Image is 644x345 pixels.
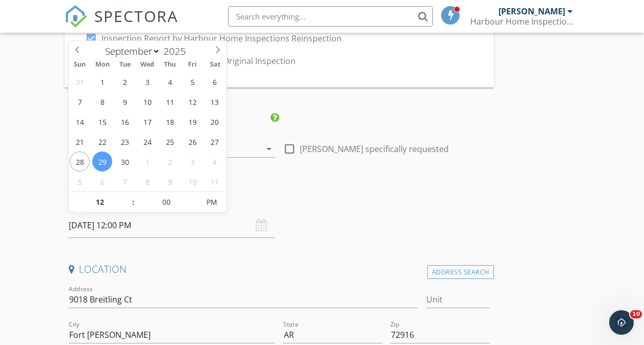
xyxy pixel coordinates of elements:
span: September 23, 2025 [115,132,135,152]
span: SPECTORA [94,5,178,27]
span: September 21, 2025 [70,132,90,152]
span: September 29, 2025 [92,152,112,171]
input: Select date [69,213,275,238]
span: September 26, 2025 [182,132,202,152]
span: Sat [204,61,226,68]
img: The Best Home Inspection Software - Spectora [65,5,87,28]
div: [PERSON_NAME] [498,6,565,16]
label: [PERSON_NAME] specifically requested [300,144,449,154]
span: September 15, 2025 [92,112,112,132]
div: Harbour Home Inspections [470,16,573,27]
span: Tue [114,61,136,68]
span: September 30, 2025 [115,152,135,171]
a: SPECTORA [65,14,178,35]
span: September 4, 2025 [160,72,180,92]
span: September 25, 2025 [160,132,180,152]
span: September 6, 2025 [205,72,225,92]
span: Sun [69,61,91,68]
span: October 5, 2025 [70,171,90,191]
i: arrow_drop_down [263,143,275,155]
span: : [132,192,135,212]
span: September 27, 2025 [205,132,225,152]
span: September 3, 2025 [137,72,157,92]
span: September 2, 2025 [115,72,135,92]
span: October 8, 2025 [137,171,157,191]
span: September 10, 2025 [137,92,157,112]
input: Year [160,45,194,58]
span: Wed [136,61,159,68]
span: September 19, 2025 [182,112,202,132]
span: September 20, 2025 [205,112,225,132]
span: October 7, 2025 [115,171,135,191]
span: October 4, 2025 [205,152,225,171]
h4: Date/Time [69,192,490,206]
span: October 3, 2025 [182,152,202,171]
span: September 28, 2025 [70,152,90,171]
span: 10 [630,310,642,318]
span: September 13, 2025 [205,92,225,112]
span: Fri [181,61,204,68]
span: September 22, 2025 [92,132,112,152]
span: September 17, 2025 [137,112,157,132]
span: October 6, 2025 [92,171,112,191]
span: September 12, 2025 [182,92,202,112]
iframe: Intercom live chat [609,310,634,335]
span: September 9, 2025 [115,92,135,112]
span: August 31, 2025 [70,72,90,92]
span: October 9, 2025 [160,171,180,191]
h4: Location [69,263,490,276]
span: October 11, 2025 [205,171,225,191]
span: September 7, 2025 [70,92,90,112]
span: September 11, 2025 [160,92,180,112]
span: Thu [159,61,181,68]
div: Address Search [427,265,494,279]
span: September 8, 2025 [92,92,112,112]
span: September 1, 2025 [92,72,112,92]
span: Mon [91,61,114,68]
span: September 24, 2025 [137,132,157,152]
input: Search everything... [228,6,433,27]
span: October 2, 2025 [160,152,180,171]
label: Inspection Report by Harbour Home Inspections Reinspection [101,33,342,44]
span: September 14, 2025 [70,112,90,132]
span: Click to toggle [198,192,226,212]
span: October 1, 2025 [137,152,157,171]
span: September 5, 2025 [182,72,202,92]
span: September 18, 2025 [160,112,180,132]
span: October 10, 2025 [182,171,202,191]
span: September 16, 2025 [115,112,135,132]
